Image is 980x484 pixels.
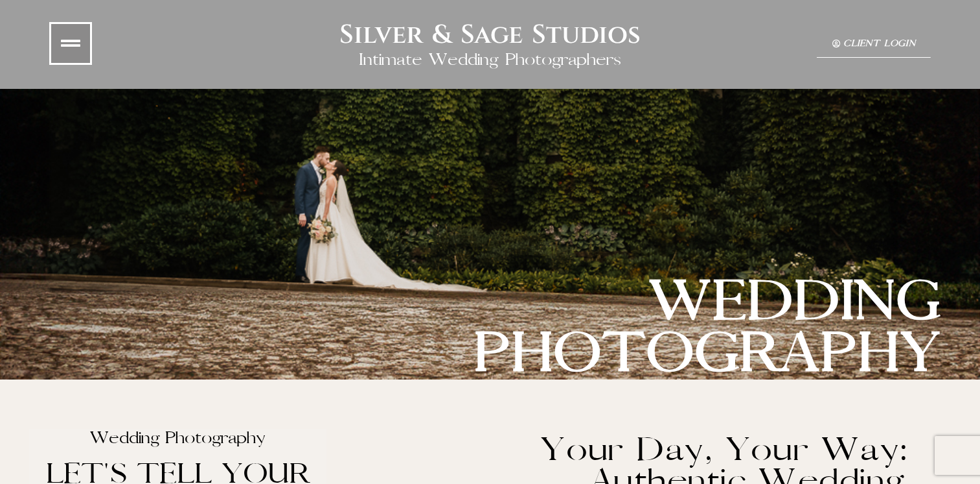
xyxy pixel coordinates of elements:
[359,51,622,69] h2: Intimate Wedding Photographers
[817,31,931,57] a: Client Login
[843,39,915,49] span: Client Login
[339,19,641,51] h2: Silver & Sage Studios
[29,429,326,448] h1: Wedding Photography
